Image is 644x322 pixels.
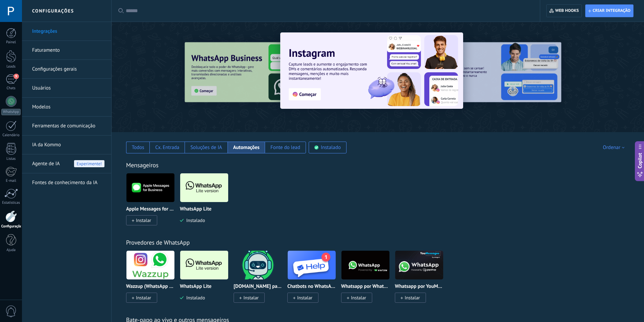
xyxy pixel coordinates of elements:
[22,154,111,173] li: Agente de IA
[341,284,390,290] p: Whatsapp por Whatcrm e Telphin
[395,250,449,311] div: Whatsapp por YouMessages
[126,206,175,212] p: Apple Messages for Business
[233,144,259,151] div: Automações
[270,144,300,151] div: Fonte do lead
[32,60,104,79] a: Configurações gerais
[180,173,234,233] div: WhatsApp Lite
[132,144,144,151] div: Todos
[14,74,19,79] span: 9
[126,284,175,290] p: Wazzup (WhatsApp & Instagram)
[184,217,205,223] span: Instalado
[136,295,151,301] span: Instalar
[287,284,336,290] p: Chatbots no WhatsApp
[1,109,21,115] div: WhatsApp
[32,98,104,117] a: Modelos
[297,295,312,301] span: Instalar
[32,41,104,60] a: Faturamento
[126,250,180,311] div: Wazzup (WhatsApp & Instagram)
[546,4,582,17] button: Web hooks
[22,173,111,192] li: Fontes de conhecimento da IA
[417,42,561,102] img: Slide 2
[126,173,180,233] div: Apple Messages for Business
[1,224,21,229] div: Configurações
[190,144,222,151] div: Soluções de IA
[32,117,104,135] a: Ferramentas de comunicação
[395,284,444,290] p: Whatsapp por YouMessages
[180,249,228,281] img: logo_main.png
[74,160,104,167] span: Experimente!
[180,171,228,204] img: logo_main.png
[234,250,287,311] div: ChatArchitect.com para WhatsApp
[22,79,111,98] li: Usuários
[341,250,395,311] div: Whatsapp por Whatcrm e Telphin
[637,153,643,168] span: Copilot
[32,173,104,192] a: Fontes de conhecimento da IA
[1,133,21,138] div: Calendário
[126,249,174,281] img: logo_main.png
[234,284,282,290] p: [DOMAIN_NAME] para WhatsApp
[1,40,21,45] div: Painel
[351,295,366,301] span: Instalar
[32,79,104,98] a: Usuários
[180,250,234,311] div: WhatsApp Lite
[184,295,205,301] span: Instalado
[395,249,443,281] img: logo_main.png
[180,206,212,212] p: WhatsApp Lite
[603,144,627,151] div: Ordenar
[593,8,630,14] span: Criar integração
[288,249,336,281] img: logo_main.png
[32,22,104,41] a: Integrações
[180,284,212,290] p: WhatsApp Lite
[22,98,111,117] li: Modelos
[136,217,151,223] span: Instalar
[243,295,259,301] span: Instalar
[1,201,21,205] div: Estatísticas
[32,135,104,154] a: IA da Kommo
[185,42,329,102] img: Slide 3
[287,250,341,311] div: Chatbots no WhatsApp
[405,295,420,301] span: Instalar
[280,32,463,109] img: Slide 1
[22,60,111,79] li: Configurações gerais
[155,144,179,151] div: Cx. Entrada
[22,22,111,41] li: Integrações
[1,65,21,69] div: Leads
[22,135,111,154] li: IA da Kommo
[22,41,111,60] li: Faturamento
[126,161,159,169] a: Mensageiros
[585,4,634,17] button: Criar integração
[555,8,579,14] span: Web hooks
[234,249,282,281] img: logo_main.png
[32,154,104,173] a: Agente de IA Experimente!
[22,117,111,135] li: Ferramentas de comunicação
[321,144,341,151] div: Instalado
[1,157,21,161] div: Listas
[126,171,174,204] img: logo_main.png
[1,86,21,91] div: Chats
[32,154,60,173] span: Agente de IA
[341,249,389,281] img: logo_main.png
[1,248,21,252] div: Ajuda
[1,179,21,183] div: E-mail
[126,239,190,246] a: Provedores de WhatsApp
